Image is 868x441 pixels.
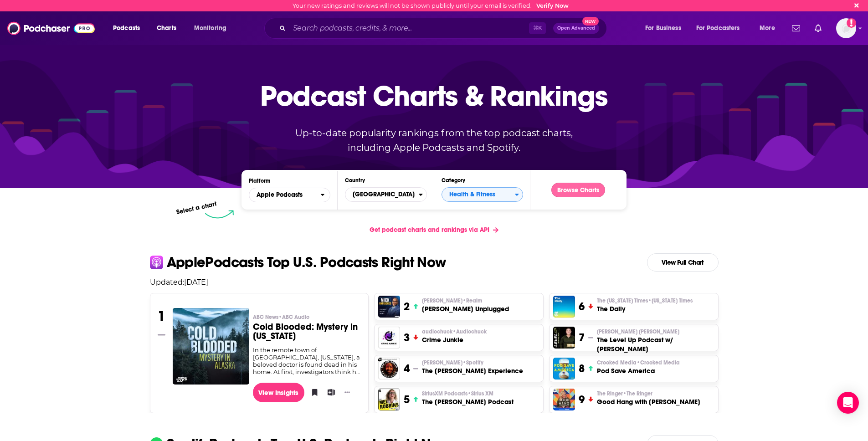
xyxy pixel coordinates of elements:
[597,335,714,354] h3: The Level Up Podcast w/ [PERSON_NAME]
[639,21,693,36] button: open menu
[249,188,330,202] button: open menu
[324,385,334,399] button: Add to List
[422,297,509,304] p: Mick Hunt • Realm
[551,183,605,197] button: Browse Charts
[597,366,680,375] h3: Pod Save America
[253,313,309,321] span: ABC News
[597,390,652,397] span: The Ringer
[597,359,680,366] p: Crooked Media • Crooked Media
[205,210,234,219] img: select arrow
[597,297,693,313] a: The [US_STATE] Times•[US_STATE] TimesThe Daily
[647,253,719,272] a: View Full Chart
[553,358,575,379] img: Pod Save America
[253,346,361,375] div: In the remote town of [GEOGRAPHIC_DATA], [US_STATE], a beloved doctor is found dead in his home. ...
[462,359,483,366] span: • Spotify
[362,219,506,241] a: Get podcast charts and rankings via API
[289,21,529,36] input: Search podcasts, credits, & more...
[277,126,591,155] p: Up-to-date popularity rankings from the top podcast charts, including Apple Podcasts and Spotify.
[158,308,165,324] h3: 1
[597,397,700,406] h3: Good Hang with [PERSON_NAME]
[253,323,361,341] h3: Cold Blooded: Mystery in [US_STATE]
[293,2,569,9] div: Your new ratings and reviews will not be shown publicly until your email is verified.
[597,304,693,313] h3: The Daily
[150,256,163,269] img: apple Icon
[422,359,523,366] p: Joe Rogan • Spotify
[645,22,681,35] span: For Business
[422,366,523,375] h3: The [PERSON_NAME] Experience
[536,2,569,9] a: Verify Now
[579,300,585,313] h3: 6
[157,22,176,35] span: Charts
[553,296,575,318] img: The Daily
[253,313,361,321] p: ABC News • ABC Audio
[278,314,309,320] span: • ABC Audio
[557,26,595,31] span: Open Advanced
[579,393,585,406] h3: 9
[582,17,599,26] span: New
[422,335,487,344] h3: Crime Junkie
[462,297,482,304] span: • Realm
[7,20,95,37] img: Podchaser - Follow, Share and Rate Podcasts
[597,297,693,304] p: The New York Times • New York Times
[597,359,680,375] a: Crooked Media•Crooked MediaPod Save America
[811,21,825,36] a: Show notifications dropdown
[422,328,487,335] span: audiochuck
[442,187,515,202] span: Health & Fitness
[529,22,546,34] span: ⌘ K
[422,390,514,397] p: SiriusXM Podcasts • Sirius XM
[422,390,493,397] span: SiriusXM Podcasts
[597,328,714,354] a: [PERSON_NAME] [PERSON_NAME]The Level Up Podcast w/ [PERSON_NAME]
[113,22,140,35] span: Podcasts
[345,187,418,202] span: [GEOGRAPHIC_DATA]
[308,385,317,399] button: Bookmark Podcast
[836,18,856,38] button: Show profile menu
[467,390,493,397] span: • Sirius XM
[249,188,330,202] h2: Platforms
[637,359,680,366] span: • Crooked Media
[167,255,446,270] p: Apple Podcasts Top U.S. Podcasts Right Now
[257,192,303,198] span: Apple Podcasts
[422,328,487,335] p: audiochuck • Audiochuck
[404,300,410,313] h3: 2
[370,226,489,234] span: Get podcast charts and rankings via API
[623,390,652,397] span: • The Ringer
[422,328,487,344] a: audiochuck•AudiochuckCrime Junkie
[597,359,680,366] span: Crooked Media
[378,296,400,318] a: Mick Unplugged
[597,390,700,397] p: The Ringer • The Ringer
[253,383,304,402] a: View Insights
[378,389,400,410] img: The Mel Robbins Podcast
[597,328,714,335] p: Paul Alex Espinoza
[404,393,410,406] h3: 5
[579,362,585,375] h3: 8
[378,327,400,349] img: Crime Junkie
[690,21,753,36] button: open menu
[378,358,400,379] img: The Joe Rogan Experience
[648,297,693,304] span: • [US_STATE] Times
[422,390,514,406] a: SiriusXM Podcasts•Sirius XMThe [PERSON_NAME] Podcast
[837,392,859,414] div: Open Intercom Messenger
[173,308,249,384] a: Cold Blooded: Mystery in Alaska
[151,21,182,36] a: Charts
[422,297,482,304] span: [PERSON_NAME]
[422,359,523,375] a: [PERSON_NAME]•SpotifyThe [PERSON_NAME] Experience
[273,18,616,39] div: Search podcasts, credits, & more...
[553,327,575,349] img: The Level Up Podcast w/ Paul Alex
[553,389,575,410] img: Good Hang with Amy Poehler
[696,22,740,35] span: For Podcasters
